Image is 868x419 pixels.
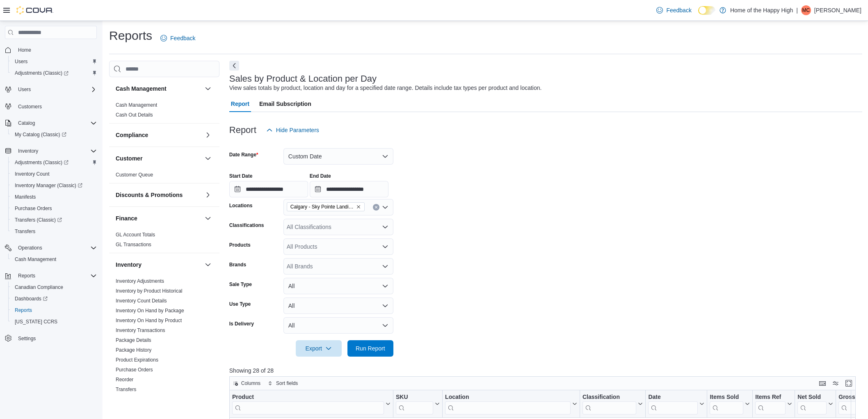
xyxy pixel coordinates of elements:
span: Canadian Compliance [11,282,97,292]
span: Transfers [11,227,97,236]
button: Discounts & Promotions [203,190,213,200]
button: Compliance [203,130,213,140]
span: Inventory On Hand by Product [116,317,182,324]
span: Transfers (Classic) [11,215,97,225]
span: Transfers [116,386,136,393]
div: Date [648,394,698,401]
span: Dashboards [15,295,48,302]
label: Start Date [229,173,253,179]
a: Inventory Manager (Classic) [8,180,100,191]
h3: Finance [116,214,137,222]
button: All [283,278,393,294]
button: Remove Calgary - Sky Pointe Landing - Fire & Flower from selection in this group [356,204,361,209]
label: Date Range [229,151,258,158]
label: Products [229,242,251,248]
button: All [283,317,393,334]
a: Transfers [11,227,39,236]
a: GL Transactions [116,242,151,247]
span: Reports [15,307,32,314]
button: Location [445,394,577,414]
span: MC [802,5,810,15]
a: Dashboards [11,294,51,304]
h3: Report [229,125,256,135]
div: Date [648,394,698,414]
span: Users [15,58,27,65]
span: Reorder [116,376,133,383]
span: Users [15,85,97,94]
button: Manifests [8,191,100,203]
span: Reports [15,271,97,281]
a: Dashboards [8,293,100,305]
span: Sort fields [276,380,298,387]
span: [US_STATE] CCRS [15,318,57,325]
a: Purchase Orders [116,367,153,373]
a: Settings [15,334,39,343]
span: Report [231,96,249,112]
div: Classification [582,394,637,401]
a: Inventory Adjustments [116,278,164,284]
div: Items Ref [755,394,786,401]
span: Inventory Count Details [116,298,167,304]
button: Home [2,44,100,56]
span: Transfers (Classic) [15,217,62,223]
a: Purchase Orders [11,204,55,213]
p: Home of the Happy High [730,5,793,15]
a: Transfers (Classic) [11,215,65,225]
p: | [796,5,798,15]
button: Settings [2,332,100,344]
a: Canadian Compliance [11,282,66,292]
label: End Date [310,173,331,179]
label: Classifications [229,222,264,229]
button: Users [8,56,100,67]
button: Classification [582,394,643,414]
span: Adjustments (Classic) [11,158,97,167]
button: Inventory [116,261,201,269]
div: Items Sold [710,394,743,401]
a: Adjustments (Classic) [8,157,100,168]
button: Customers [2,100,100,112]
a: Customers [15,102,45,112]
button: Next [229,61,239,71]
span: Inventory Transactions [116,327,165,334]
button: Columns [230,378,264,388]
a: Package Details [116,337,151,343]
p: Showing 28 of 28 [229,366,862,375]
a: Feedback [157,30,199,46]
button: Finance [203,213,213,223]
img: Cova [16,6,53,14]
button: [US_STATE] CCRS [8,316,100,327]
label: Is Delivery [229,321,254,327]
a: Package History [116,347,151,353]
span: Manifests [15,194,36,200]
button: Finance [116,214,201,222]
button: Sort fields [265,378,301,388]
a: Inventory On Hand by Package [116,308,184,314]
div: Product [232,394,384,401]
button: Items Sold [710,394,750,414]
input: Press the down key to open a popover containing a calendar. [229,181,308,197]
a: Inventory by Product Historical [116,288,183,294]
button: Cash Management [116,85,201,93]
span: Calgary - Sky Pointe Landing - Fire & Flower [287,202,365,211]
a: My Catalog (Classic) [11,130,70,140]
button: Cash Management [203,84,213,94]
span: Purchase Orders [11,204,97,213]
span: Home [15,45,97,55]
span: Catalog [18,120,35,126]
span: Cash Management [11,254,97,264]
label: Brands [229,261,246,268]
button: Reports [2,270,100,282]
span: Dark Mode [698,15,699,15]
span: Export [301,340,337,357]
div: Items Sold [710,394,743,414]
span: Cash Management [116,102,157,108]
button: Inventory Count [8,168,100,180]
span: Product Expirations [116,357,158,363]
button: Purchase Orders [8,203,100,214]
span: Users [18,86,31,93]
span: Home [18,47,31,53]
button: Open list of options [382,224,388,230]
label: Use Type [229,301,251,307]
div: Net Sold [797,394,827,401]
span: Purchase Orders [15,205,52,212]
